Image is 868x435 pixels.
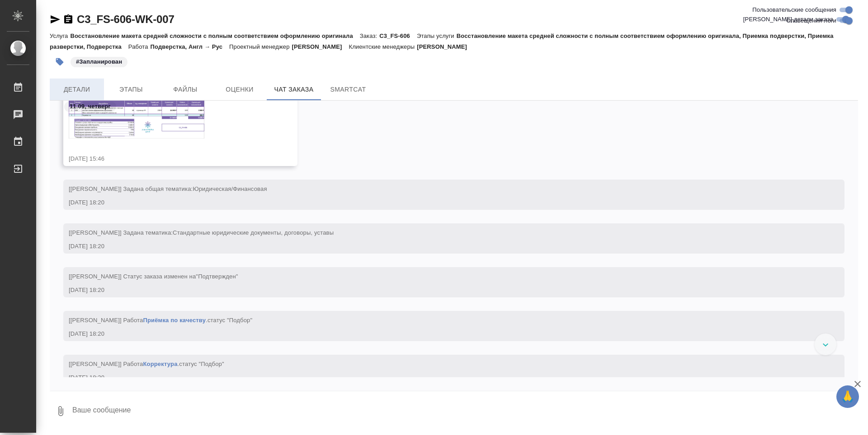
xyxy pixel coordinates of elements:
span: Детали [55,84,99,95]
span: [[PERSON_NAME]] Работа . [69,317,252,324]
p: [PERSON_NAME] [292,43,349,50]
p: #Запланирован [76,57,122,66]
span: статус "Подбор" [179,361,224,367]
a: Корректура [143,361,177,367]
span: Оценки [218,84,261,95]
p: Подверстка, Англ → Рус [151,43,230,50]
div: [DATE] 18:20 [69,329,813,338]
span: SmartCat [326,84,370,95]
span: Этапы [109,84,153,95]
p: [PERSON_NAME] [417,43,474,50]
p: Восстановление макета средней сложности с полным соответствием оформлению оригинала, Приемка подв... [50,32,834,50]
p: Восстановление макета средней сложности с полным соответствием оформлению оригинала [70,32,359,39]
span: [[PERSON_NAME]] Задана тематика: [69,229,334,236]
span: "Подтвержден" [196,273,238,280]
div: [DATE] 18:20 [69,286,813,295]
p: C3_FS-606 [379,32,417,39]
a: C3_FS-606-WK-007 [77,13,175,25]
button: Скопировать ссылку [63,14,74,25]
p: Этапы услуги [417,32,457,39]
p: Проектный менеджер [229,43,292,50]
span: Пользовательские сообщения [752,5,836,14]
span: Оповещения-логи [786,16,836,25]
div: [DATE] 18:20 [69,242,813,251]
span: Юридическая/Финансовая [193,185,267,192]
div: [DATE] 15:46 [69,154,266,163]
button: 🙏 [836,385,859,408]
p: Заказ: [360,32,379,39]
span: [[PERSON_NAME]] Работа . [69,361,224,367]
a: Приёмка по качеству [143,317,206,324]
p: Работа [128,43,151,50]
p: 11.09, четверг [70,102,111,111]
span: 🙏 [840,387,855,406]
button: Скопировать ссылку для ЯМессенджера [50,14,61,25]
span: статус "Подбор" [208,317,252,324]
span: [[PERSON_NAME]] Задана общая тематика: [69,185,267,192]
span: [PERSON_NAME] детали заказа [743,15,833,24]
div: [DATE] 18:20 [69,198,813,207]
p: Клиентские менеджеры [349,43,417,50]
div: [DATE] 18:20 [69,373,813,382]
button: Добавить тэг [50,52,70,72]
span: [[PERSON_NAME]] Статус заказа изменен на [69,273,238,280]
img: C3_FS-606.png [69,100,204,139]
span: Файлы [164,84,207,95]
p: Услуга [50,32,70,39]
span: Стандартные юридические документы, договоры, уставы [173,229,334,236]
span: Чат заказа [272,84,316,95]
